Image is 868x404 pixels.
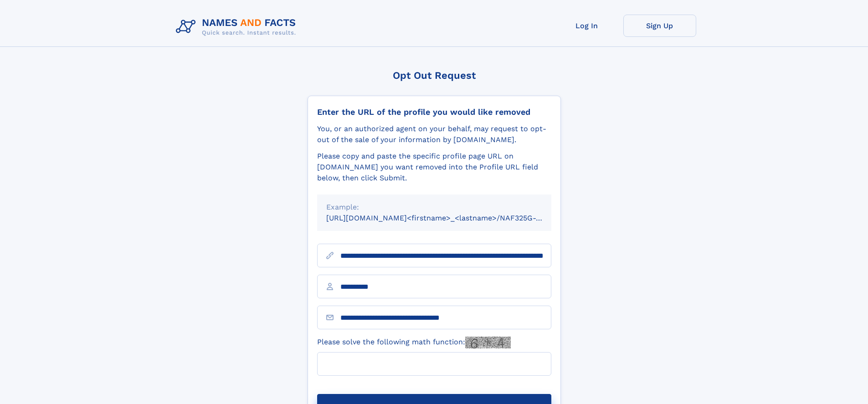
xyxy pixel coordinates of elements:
[550,15,623,37] a: Log In
[326,202,542,213] div: Example:
[172,15,303,39] img: Logo Names and Facts
[326,214,569,222] small: [URL][DOMAIN_NAME]<firstname>_<lastname>/NAF325G-xxxxxxxx
[623,15,696,37] a: Sign Up
[317,107,551,117] div: Enter the URL of the profile you would like removed
[317,151,551,184] div: Please copy and paste the specific profile page URL on [DOMAIN_NAME] you want removed into the Pr...
[317,123,551,145] div: You, or an authorized agent on your behalf, may request to opt-out of the sale of your informatio...
[308,70,561,81] div: Opt Out Request
[317,337,511,348] label: Please solve the following math function:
